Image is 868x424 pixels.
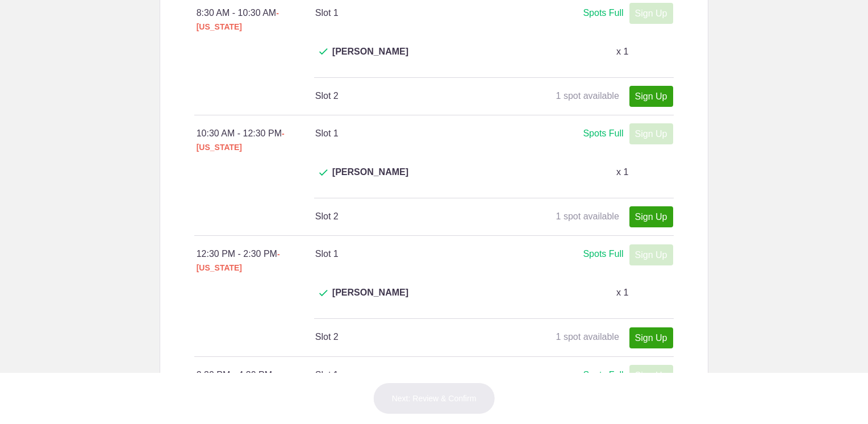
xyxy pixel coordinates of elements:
[197,6,315,34] div: 8:30 AM - 10:30 AM
[315,89,494,103] h4: Slot 2
[197,129,285,152] span: - [US_STATE]
[197,9,279,31] span: - [US_STATE]
[197,127,315,154] div: 10:30 AM - 12:30 PM
[583,127,623,141] div: Spots Full
[197,371,275,393] span: - [US_STATE]
[616,165,628,179] p: x 1
[616,286,628,300] p: x 1
[315,247,494,261] h4: Slot 1
[629,86,673,107] a: Sign Up
[319,48,328,55] img: Check dark green
[373,383,495,414] button: Next: Review & Confirm
[556,211,619,221] span: 1 spot available
[315,210,494,223] h4: Slot 2
[332,165,408,193] span: [PERSON_NAME]
[315,368,494,382] h4: Slot 1
[197,368,315,396] div: 2:30 PM - 4:30 PM
[583,247,623,261] div: Spots Full
[332,45,408,72] span: [PERSON_NAME]
[315,6,494,20] h4: Slot 1
[556,91,619,101] span: 1 spot available
[583,6,623,20] div: Spots Full
[319,290,328,297] img: Check dark green
[629,327,673,348] a: Sign Up
[315,330,494,344] h4: Slot 2
[332,286,408,313] span: [PERSON_NAME]
[315,127,494,140] h4: Slot 1
[197,247,315,275] div: 12:30 PM - 2:30 PM
[616,45,628,59] p: x 1
[629,206,673,227] a: Sign Up
[197,250,280,272] span: - [US_STATE]
[319,169,328,176] img: Check dark green
[556,332,619,342] span: 1 spot available
[583,368,623,383] div: Spots Full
